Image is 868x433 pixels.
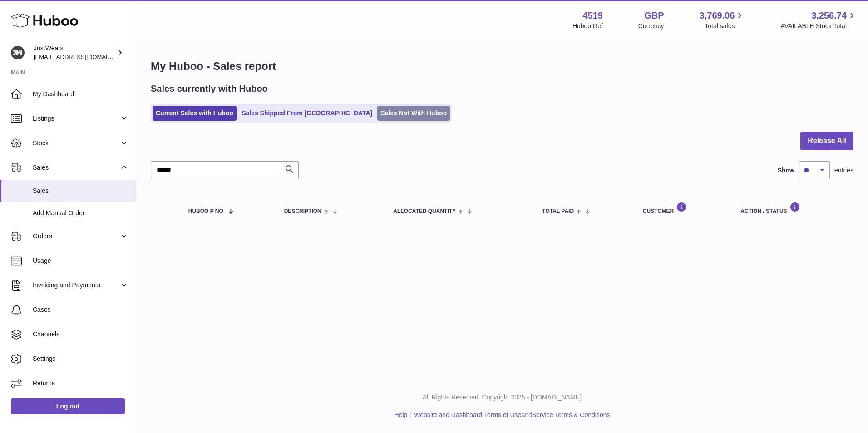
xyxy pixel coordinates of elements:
div: JustWears [34,44,115,61]
span: entries [834,166,853,175]
p: All Rights Reserved. Copyright 2025 - [DOMAIN_NAME] [143,393,861,402]
img: internalAdmin-4519@internal.huboo.com [11,46,25,59]
span: Sales [33,163,119,172]
div: Customer [643,202,723,214]
strong: 4519 [582,10,603,22]
a: Service Terms & Conditions [532,411,610,418]
span: AVAILABLE Stock Total [780,22,857,30]
strong: GBP [644,10,664,22]
span: My Dashboard [33,90,129,98]
span: Total sales [705,22,745,30]
span: Cases [33,305,129,314]
span: Listings [33,114,119,123]
div: Currency [638,22,664,30]
span: Stock [33,139,119,148]
span: Total paid [542,208,574,214]
span: Huboo P no [188,208,223,214]
span: Usage [33,256,129,265]
button: Release All [800,132,853,150]
a: Sales Not With Huboo [377,106,450,121]
label: Show [778,166,794,175]
a: Sales Shipped From [GEOGRAPHIC_DATA] [238,106,375,121]
span: Sales [33,187,129,195]
a: 3,256.74 AVAILABLE Stock Total [780,10,857,30]
span: 3,769.06 [700,10,735,22]
li: and [411,411,610,419]
a: Log out [11,398,125,414]
div: Huboo Ref [572,22,603,30]
span: [EMAIL_ADDRESS][DOMAIN_NAME] [34,53,133,60]
span: Channels [33,330,129,339]
span: Settings [33,354,129,363]
span: Add Manual Order [33,209,129,217]
span: Description [284,208,321,214]
a: Help [395,411,408,418]
span: 3,256.74 [811,10,847,22]
a: Website and Dashboard Terms of Use [414,411,521,418]
a: 3,769.06 Total sales [700,10,745,30]
a: Current Sales with Huboo [153,106,237,121]
span: ALLOCATED Quantity [393,208,456,214]
span: Invoicing and Payments [33,281,119,290]
span: Returns [33,379,129,388]
div: Action / Status [740,202,844,214]
h2: Sales currently with Huboo [151,83,268,95]
span: Orders [33,232,119,241]
h1: My Huboo - Sales report [151,59,853,74]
